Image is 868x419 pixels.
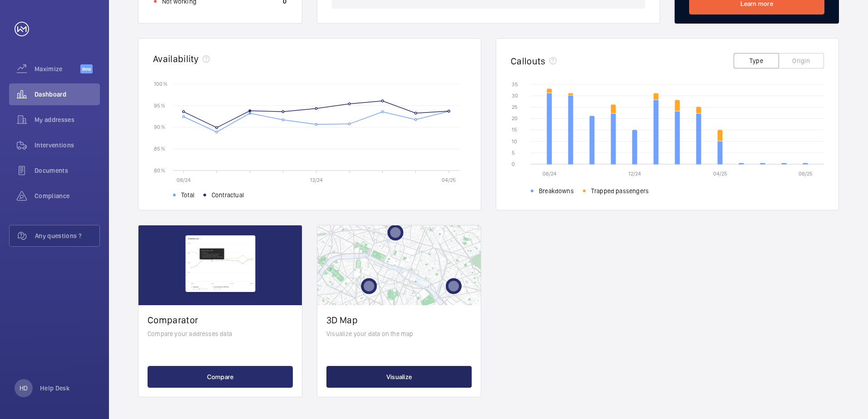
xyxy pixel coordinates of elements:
[35,191,100,200] span: Compliance
[779,53,824,68] button: Origin
[442,177,456,183] text: 04/25
[154,146,165,152] text: 85 %
[20,384,28,393] p: HD
[154,102,165,108] text: 95 %
[512,150,515,156] text: 5
[35,90,100,99] span: Dashboard
[734,53,779,68] button: Type
[628,171,641,177] text: 12/24
[154,80,168,87] text: 100 %
[35,64,80,73] span: Maximize
[177,177,191,183] text: 08/24
[512,81,518,88] text: 35
[512,93,518,99] text: 30
[512,138,517,145] text: 10
[326,366,472,388] button: Visualize
[148,329,293,338] p: Compare your addresses data
[35,231,99,240] span: Any questions ?
[713,171,727,177] text: 04/25
[511,55,546,67] h2: Callouts
[153,53,199,64] h2: Availability
[310,177,323,183] text: 12/24
[40,384,69,393] p: Help Desk
[212,190,244,200] span: Contractual
[512,161,515,167] text: 0
[512,104,518,110] text: 25
[542,171,557,177] text: 08/24
[35,141,100,150] span: Interventions
[591,186,649,195] span: Trapped passengers
[512,115,518,122] text: 20
[35,166,100,175] span: Documents
[326,314,472,326] h2: 3D Map
[35,115,100,124] span: My addresses
[154,167,165,173] text: 80 %
[799,171,813,177] text: 08/25
[154,124,165,130] text: 90 %
[148,366,293,388] button: Compare
[80,64,93,73] span: Beta
[512,127,517,133] text: 15
[326,329,472,338] p: Visualize your data on the map
[148,314,293,326] h2: Comparator
[539,186,574,195] span: Breakdowns
[181,190,194,200] span: Total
